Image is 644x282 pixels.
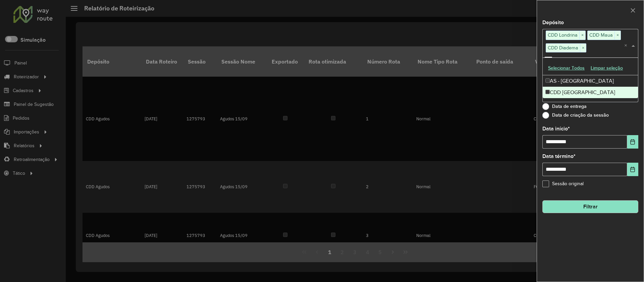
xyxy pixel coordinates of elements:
[542,200,638,213] button: Filtrar
[542,180,584,187] label: Sessão original
[588,31,614,39] span: CDD Maua
[543,75,638,87] div: AS - [GEOGRAPHIC_DATA]
[542,125,570,133] label: Data início
[588,63,626,73] button: Limpar seleção
[542,112,609,119] label: Data de criação da sessão
[542,103,587,110] label: Data de entrega
[627,135,638,149] button: Choose Date
[580,44,586,52] span: ×
[624,42,630,50] span: Clear all
[627,163,638,176] button: Choose Date
[542,152,576,160] label: Data término
[546,31,579,39] span: CDD Londrina
[545,63,588,73] button: Selecionar Todos
[542,57,638,102] ng-dropdown-panel: Options list
[542,18,564,27] label: Depósito
[579,31,585,39] span: ×
[546,44,580,52] span: CDD Diadema
[543,87,638,98] div: CDD [GEOGRAPHIC_DATA]
[614,31,621,39] span: ×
